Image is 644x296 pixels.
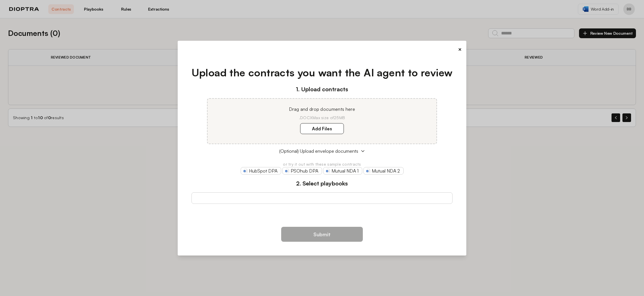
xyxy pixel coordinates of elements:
[214,106,430,113] p: Drag and drop documents here
[241,167,281,175] a: HubSpot DPA
[300,123,344,134] label: Add Files
[458,45,462,53] button: ×
[279,148,358,154] span: (Optional) Upload envelope documents
[281,227,363,242] button: Submit
[363,167,404,175] a: Mutual NDA 2
[191,161,453,167] p: or try it out with these sample contracts
[214,115,430,121] p: .DOCX Max size of 25MB
[282,167,322,175] a: PSOhub DPA
[191,179,453,188] h3: 2. Select playbooks
[323,167,362,175] a: Mutual NDA 1
[191,85,453,94] h3: 1. Upload contracts
[191,65,453,80] h1: Upload the contracts you want the AI agent to review
[191,148,453,154] button: (Optional) Upload envelope documents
